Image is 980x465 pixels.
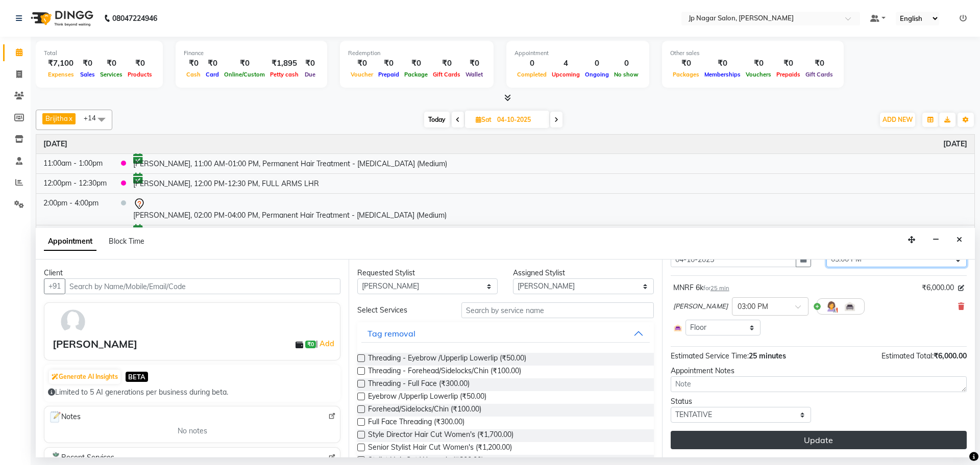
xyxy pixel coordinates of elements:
div: Client [44,268,340,278]
div: Appointment [514,49,641,58]
span: Brijitha [45,114,68,122]
span: Style Director Hair Cut Women's (₹1,700.00) [368,429,513,442]
button: ADD NEW [880,113,915,127]
div: ₹1,895 [267,58,301,69]
span: ADD NEW [883,116,913,123]
span: No notes [178,426,207,436]
span: Petty cash [267,71,301,78]
img: Hairdresser.png [825,300,838,313]
span: Ongoing [582,71,611,78]
div: Redemption [348,49,485,58]
input: Search by service name [461,302,654,318]
div: ₹0 [463,58,485,69]
span: Threading - Full Face (₹300.00) [368,378,470,391]
span: Estimated Total: [881,351,934,360]
div: Requested Stylist [357,268,498,278]
span: Prepaids [774,71,803,78]
span: Forehead/Sidelocks/Chin (₹100.00) [368,404,481,417]
span: ₹0 [305,341,316,349]
div: ₹0 [203,58,222,69]
span: Sales [78,71,97,78]
div: ₹0 [376,58,402,69]
span: Card [203,71,222,78]
span: Block Time [109,237,144,246]
td: [PERSON_NAME], 12:00 PM-12:30 PM, FULL ARMS LHR [126,173,974,193]
span: Threading - Eyebrow /Upperlip Lowerlip (₹50.00) [368,353,526,366]
td: 11:00am - 1:00pm [36,153,114,173]
span: Completed [514,71,549,78]
div: Finance [184,49,319,58]
div: ₹0 [402,58,430,69]
td: 12:00pm - 12:30pm [36,173,114,193]
span: Online/Custom [222,71,267,78]
td: [PERSON_NAME], 02:00 PM-04:00 PM, Permanent Hair Treatment - [MEDICAL_DATA] (Medium) [126,193,974,225]
div: ₹0 [97,58,125,69]
div: 4 [549,58,582,69]
span: Gift Cards [803,71,836,78]
div: Select Services [350,305,453,316]
span: Estimated Service Time: [671,351,749,360]
div: Tag removal [367,327,415,340]
span: Eyebrow /Upperlip Lowerlip (₹50.00) [368,391,486,404]
div: Status [671,396,811,407]
span: 25 minutes [749,351,786,360]
span: Sat [473,116,494,123]
span: Due [302,71,318,78]
span: +14 [84,114,104,122]
span: Memberships [702,71,743,78]
div: ₹0 [301,58,319,69]
span: Expenses [45,71,77,78]
div: MNRF 6k [673,282,729,293]
span: Vouchers [743,71,774,78]
span: Threading - Forehead/Sidelocks/Chin (₹100.00) [368,366,521,378]
span: Recent Services [48,452,114,464]
div: ₹0 [430,58,463,69]
a: x [68,114,72,122]
div: ₹0 [670,58,702,69]
button: Close [952,232,967,248]
span: 25 min [710,285,729,292]
div: ₹0 [774,58,803,69]
button: Generate AI Insights [49,370,120,384]
div: ₹0 [184,58,203,69]
span: Upcoming [549,71,582,78]
span: Appointment [44,232,96,251]
img: Interior.png [673,323,682,332]
div: 0 [582,58,611,69]
span: Packages [670,71,702,78]
div: 0 [514,58,549,69]
div: ₹0 [743,58,774,69]
th: October 4, 2025 [36,135,974,154]
span: | [316,338,336,350]
button: Tag removal [361,324,649,343]
span: Voucher [348,71,376,78]
span: Senior Stylist Hair Cut Women's (₹1,200.00) [368,442,512,455]
span: Today [424,112,450,127]
div: ₹0 [348,58,376,69]
a: October 4, 2025 [943,139,967,149]
div: [PERSON_NAME] [53,337,137,352]
div: Total [44,49,155,58]
div: Assigned Stylist [513,268,653,278]
span: ₹6,000.00 [922,282,954,293]
a: Add [318,338,336,350]
button: Update [671,431,967,449]
span: Services [97,71,125,78]
span: Gift Cards [430,71,463,78]
div: ₹0 [125,58,155,69]
div: ₹0 [803,58,836,69]
td: 2:00pm - 2:45pm [36,225,114,245]
span: Prepaid [376,71,402,78]
span: Full Face Threading (₹300.00) [368,417,464,429]
small: for [703,285,729,292]
span: [PERSON_NAME] [673,301,728,312]
span: Cash [184,71,203,78]
div: Other sales [670,49,836,58]
input: yyyy-mm-dd [671,251,796,267]
td: 2:00pm - 4:00pm [36,193,114,225]
td: Ghanavi, 02:00 PM-02:45 PM, GFC HAIR [126,225,974,245]
img: logo [26,4,96,33]
span: BETA [126,372,148,381]
div: 0 [611,58,641,69]
img: Interior.png [844,300,856,313]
